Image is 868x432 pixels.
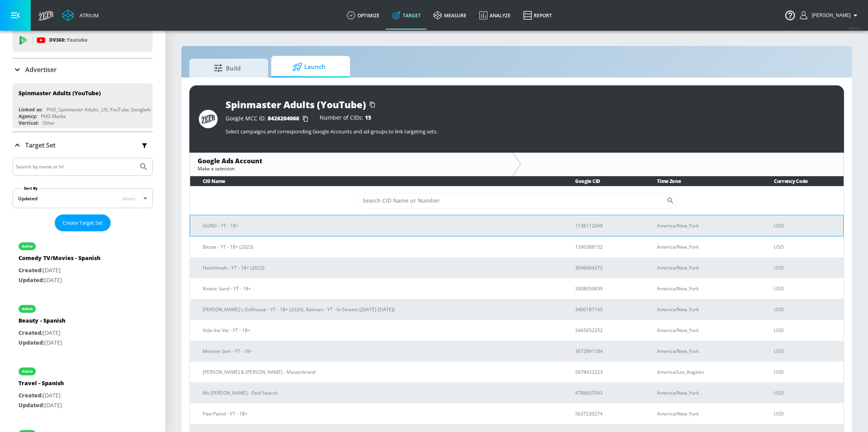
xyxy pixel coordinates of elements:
[226,115,312,123] div: Google MCC ID:
[76,12,99,19] div: Atrium
[19,89,101,97] div: Spinmaster Adults (YouTube)
[575,264,638,272] p: 3046664372
[203,326,556,334] p: Vida the Vet - YT - 18+
[226,98,366,111] div: Spinmaster Adults (YouTube)
[19,106,43,113] div: Linked as:
[49,36,87,44] p: DV360:
[575,243,638,251] p: 1390388152
[357,193,666,209] input: Search CID Name or Number
[575,222,638,230] p: 1136112049
[19,120,39,126] div: Vertical:
[774,264,837,272] p: USD
[657,284,755,293] p: America/New_York
[563,176,644,186] th: Google CID
[18,195,37,202] div: Updated
[427,1,473,30] a: measure
[19,317,65,328] div: Beauty - Spanish
[19,266,100,275] p: [DATE]
[55,214,111,231] button: Create Target Set
[13,132,153,158] div: Target Set
[774,410,837,418] p: USD
[41,113,66,120] div: PHD Media
[657,264,755,272] p: America/New_York
[203,222,556,230] p: GUND - YT - 18+
[657,326,755,334] p: America/New_York
[22,244,33,248] div: active
[517,1,558,30] a: Report
[657,305,755,314] p: America/New_York
[575,347,638,355] p: 3672991184
[19,275,100,285] p: [DATE]
[13,28,153,52] div: DV360: Youtube
[198,165,504,172] div: Make a selection
[13,360,153,416] div: activeTravel - SpanishCreated:[DATE]Updated:[DATE]
[320,115,371,123] div: Number of CIDs:
[644,176,761,186] th: Time Zone
[19,113,37,120] div: Agency:
[19,401,44,409] span: Updated:
[774,243,837,251] p: USD
[203,284,556,293] p: Kinetic Sand - YT - 18+
[386,1,427,30] a: Target
[657,347,755,355] p: America/New_York
[809,13,851,18] span: login as: stephanie.wolklin@zefr.com
[575,305,638,314] p: 3400187145
[657,410,755,418] p: America/New_York
[25,65,57,74] p: Advertiser
[341,1,386,30] a: optimize
[122,195,135,202] span: latest
[22,186,39,191] label: Sort By
[226,128,835,135] p: Select campaigns and corresponding Google Accounts and ad-groups to link targeting sets.
[19,328,65,338] p: [DATE]
[63,218,103,227] span: Create Target Set
[473,1,517,30] a: Analyze
[67,36,87,44] p: Youtube
[575,284,638,293] p: 3308059839
[657,222,755,230] p: America/New_York
[13,297,153,353] div: activeBeauty - SpanishCreated:[DATE]Updated:[DATE]
[197,59,257,78] span: Build
[774,222,837,230] p: USD
[19,379,64,391] div: Travel - Spanish
[13,83,153,128] div: Spinmaster Adults (YouTube)Linked as:PHD_Spinmaster Adults _US_YouTube_GoogleAdsAgency:PHD MediaV...
[774,326,837,334] p: USD
[774,284,837,293] p: USD
[203,305,556,314] p: [PERSON_NAME]'s Dollhouse - YT - 18+ (2024), Batman - YT - In-Stream ([DATE]-[DATE])
[22,369,33,373] div: active
[279,57,339,76] span: Launch
[203,389,556,397] p: Ms [PERSON_NAME] - Paid Search
[774,347,837,355] p: USD
[19,391,43,399] span: Created:
[19,338,65,348] p: [DATE]
[19,391,64,401] p: [DATE]
[849,26,860,30] span: v 4.25.4
[657,243,755,251] p: America/New_York
[19,339,44,346] span: Updated:
[575,389,638,397] p: 4786637043
[357,193,677,209] div: Search CID Name or Number
[203,264,556,272] p: Hatchimals - YT - 18+ (2023)
[774,305,837,314] p: USD
[761,176,844,186] th: Currency Code
[19,254,100,266] div: Comedy TV/Movies - Spanish
[779,4,801,26] button: Open Resource Center
[575,410,638,418] p: 5637230274
[575,368,638,376] p: 5678433223
[657,368,755,376] p: America/Los_Angeles
[365,114,371,121] span: 15
[575,326,638,334] p: 3465652252
[800,11,860,20] button: [PERSON_NAME]
[203,347,556,355] p: Monster Jam - YT - 18+
[19,401,64,410] p: [DATE]
[22,307,33,311] div: active
[657,389,755,397] p: America/New_York
[43,120,55,126] div: Other
[774,389,837,397] p: USD
[25,141,56,150] p: Target Set
[190,176,563,186] th: CID Name
[19,276,44,284] span: Updated:
[46,106,155,113] div: PHD_Spinmaster Adults _US_YouTube_GoogleAds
